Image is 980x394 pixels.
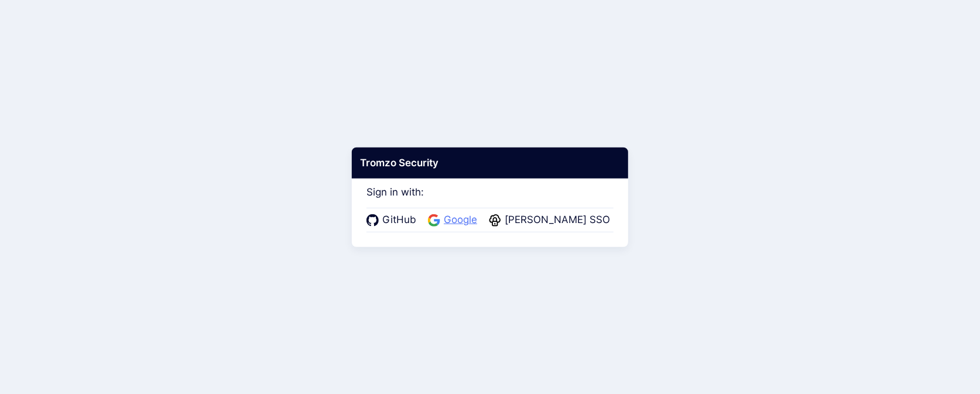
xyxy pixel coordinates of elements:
[440,213,481,228] span: Google
[489,213,614,228] a: [PERSON_NAME] SSO
[379,213,420,228] span: GitHub
[501,213,614,228] span: [PERSON_NAME] SSO
[366,213,420,228] a: GitHub
[352,147,628,179] div: Tromzo Security
[428,213,481,228] a: Google
[366,170,614,232] div: Sign in with:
